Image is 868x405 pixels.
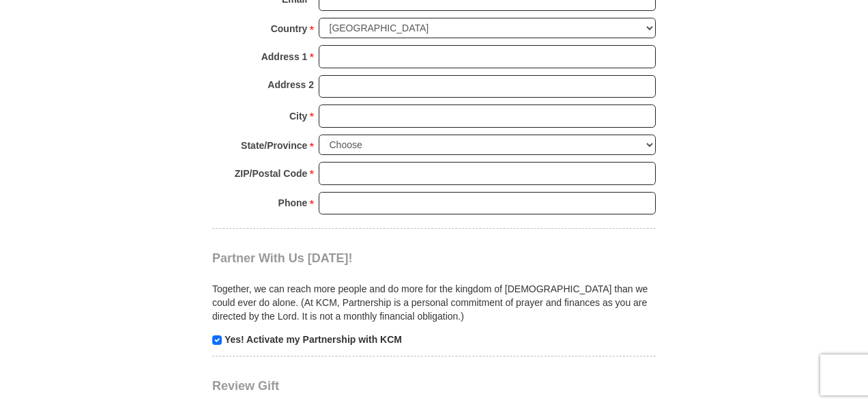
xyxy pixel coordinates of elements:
[225,334,402,345] strong: Yes! Activate my Partnership with KCM
[271,19,308,38] strong: Country
[278,193,308,212] strong: Phone
[289,107,307,126] strong: City
[212,282,656,323] p: Together, we can reach more people and do more for the kingdom of [DEMOGRAPHIC_DATA] than we coul...
[261,47,308,66] strong: Address 1
[267,75,314,94] strong: Address 2
[235,164,308,183] strong: ZIP/Postal Code
[241,136,307,155] strong: State/Province
[212,251,353,265] span: Partner With Us [DATE]!
[212,379,279,393] span: Review Gift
